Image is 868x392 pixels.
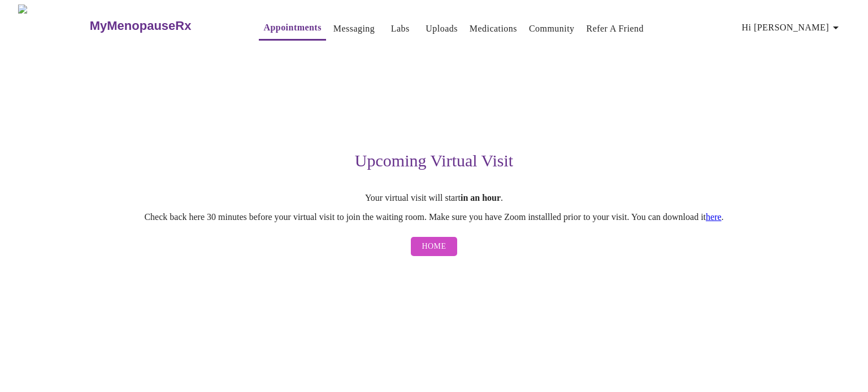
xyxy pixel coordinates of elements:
[86,193,782,203] p: Your virtual visit will start .
[524,17,579,40] button: Community
[742,20,843,36] span: Hi [PERSON_NAME]
[582,17,649,40] button: Refer a Friend
[86,151,782,170] h3: Upcoming Virtual Visit
[329,17,379,40] button: Messaging
[422,240,446,254] span: Home
[737,16,847,39] button: Hi [PERSON_NAME]
[88,6,236,46] a: MyMenopauseRx
[421,17,462,40] button: Uploads
[465,17,522,40] button: Medications
[408,231,461,262] a: Home
[411,237,458,257] button: Home
[18,5,88,47] img: MyMenopauseRx Logo
[86,212,782,222] p: Check back here 30 minutes before your virtual visit to join the waiting room. Make sure you have...
[426,21,458,37] a: Uploads
[382,17,418,40] button: Labs
[470,21,517,37] a: Medications
[259,16,325,41] button: Appointments
[263,20,321,36] a: Appointments
[587,21,644,37] a: Refer a Friend
[706,212,722,222] a: here
[391,21,410,37] a: Labs
[461,193,501,202] strong: in an hour
[529,21,575,37] a: Community
[333,21,375,37] a: Messaging
[90,19,192,33] h3: MyMenopauseRx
